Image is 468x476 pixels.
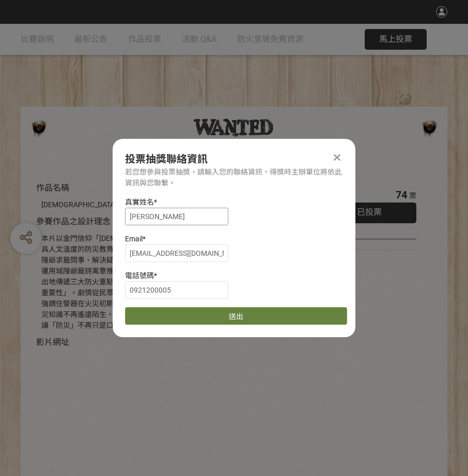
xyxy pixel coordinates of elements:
[36,337,69,347] span: 影片網址
[125,151,343,167] div: 投票抽獎聯絡資訊
[125,198,154,206] span: 真實姓名
[74,24,107,55] a: 最新公告
[36,217,111,226] span: 參賽作品之設計理念
[128,34,161,44] span: 作品投票
[396,189,407,201] span: 74
[36,183,69,193] span: 作品名稱
[21,24,54,55] a: 比賽說明
[182,24,216,55] a: 活動 Q&A
[41,199,291,210] div: [DEMOGRAPHIC_DATA]的叮嚀：人離火要熄，住警器不離
[125,307,347,325] button: 送出
[237,34,303,44] span: 防火宣導免費資源
[125,235,143,243] span: Email
[365,29,427,50] button: 馬上投票
[409,192,416,200] span: 票
[125,271,154,280] span: 電話號碼
[237,24,303,55] a: 防火宣導免費資源
[125,167,343,189] div: 若您想參與投票抽獎，請輸入您的聯絡資訊，得獎時主辦單位將依此資訊與您聯繫。
[41,233,291,331] div: 本片以金門信仰「[DEMOGRAPHIC_DATA]」為文化核心，融合現代科技，打造具人文溫度的防災教育影片。在這片曾經歷戰火洗禮的土地上，居民習慣向城隍爺求籤問事、解決疑難，也形塑出信仰深植日...
[182,34,216,44] span: 活動 Q&A
[128,24,161,55] a: 作品投票
[357,207,382,217] span: 已投票
[21,34,54,44] span: 比賽說明
[379,34,412,44] span: 馬上投票
[74,34,107,44] span: 最新公告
